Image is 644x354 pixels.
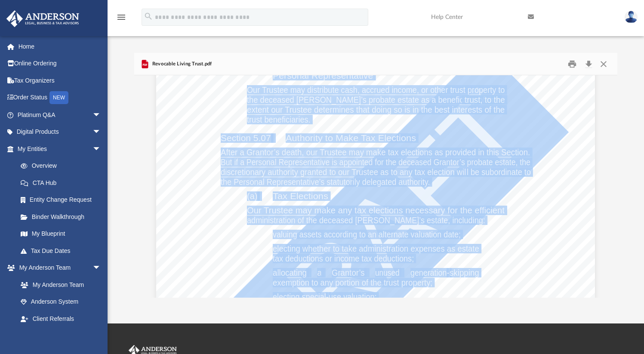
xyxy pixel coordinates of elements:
a: Tax Organizers [6,72,114,89]
span: electing special [273,292,326,301]
a: Platinum Q&Aarrow_drop_down [6,106,114,123]
div: Preview [134,53,617,298]
span: After a Grantor’s death, our Trustee may make tax elections as provided in this Section. [221,148,530,157]
a: Tax Due Dates [12,242,114,259]
a: Overview [12,157,114,175]
a: Anderson System [12,293,110,311]
span: trust, to the [465,95,505,104]
span: valuing assets according to an alternate valuation date; [273,230,461,239]
div: NEW [49,91,68,104]
a: Home [6,38,114,55]
i: search [144,12,153,21]
span: arrow_drop_down [92,259,110,277]
a: Digital Productsarrow_drop_down [6,123,114,141]
span: administration of the deceased [PERSON_NAME]’s estate, including: [247,216,485,225]
span: (a) [247,192,257,200]
span: allocating [273,268,307,277]
span: exemption to any portion of the trust property; [273,278,432,287]
a: Binder Walkthrough [12,208,114,225]
i: menu [116,12,126,22]
span: Authority to Make Tax Elections [286,134,416,142]
span: l be subordinate to [467,168,531,176]
a: Online Ordering [6,55,114,72]
a: My Anderson Team [12,276,105,293]
a: menu [116,16,126,22]
span: arrow_drop_down [92,106,110,124]
button: Download [581,57,596,71]
a: Order StatusNEW [6,89,114,107]
span: tax deductions or income tax deductions; [273,254,414,263]
div: Document Viewer [134,75,617,297]
span: - [326,292,329,301]
button: Print [564,57,581,71]
a: Entity Change Request [12,191,114,209]
span: Our Trustee may distribute cash, accrued income, or other trust property to [247,86,505,94]
span: skipping [450,268,479,277]
span: trust beneficiaries. [247,115,311,124]
span: arrow_drop_down [92,123,110,141]
span: Revocable Living Trust.pdf [150,60,212,68]
span: electing whether to take administration expenses as estate [273,244,479,253]
span: the Personal Representative’s statutorily delegated authority. [221,178,430,186]
span: extent our Trustee determines that doing so is in the best interests of the [247,105,505,114]
img: Anderson Advisors Platinum Portal [4,10,82,27]
span: Tax Elections [273,192,328,200]
a: CTA Hub [12,174,114,191]
span: the deceased [PERSON_NAME]’s probate estate as a beneficiary of this [247,95,499,104]
span: arrow_drop_down [92,140,110,158]
div: File preview [134,75,617,297]
span: discretionary authority granted to our Trustee as to any tax election wil [221,168,466,176]
button: Close [596,57,611,71]
span: Section 5.07 [221,134,271,142]
img: User Pic [625,11,638,23]
span: use valuation; [329,292,377,301]
span: Our Trustee may make any tax elections necessary for the efficient [247,206,505,215]
a: My Entitiesarrow_drop_down [6,140,114,157]
a: Client Referrals [12,310,110,327]
a: My Anderson Teamarrow_drop_down [6,259,110,277]
a: My Blueprint [12,225,110,243]
span: Personal Representative [273,71,373,80]
span: But if a Personal Representative is appointed for the deceased Grantor’s probate estate, the [221,158,530,166]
